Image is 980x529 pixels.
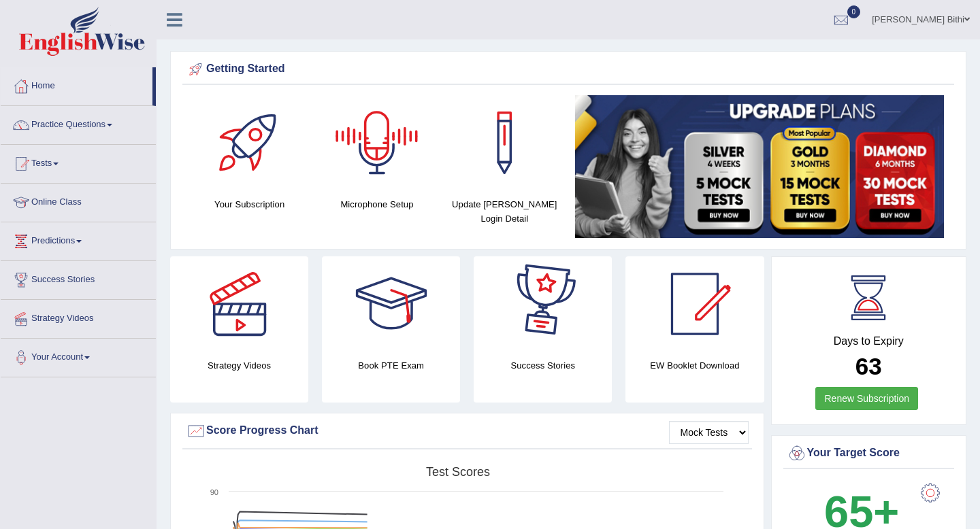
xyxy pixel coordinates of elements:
[193,197,306,211] h4: Your Subscription
[815,387,918,410] a: Renew Subscription
[186,421,749,441] div: Score Progress Chart
[1,339,156,373] a: Your Account
[1,184,156,218] a: Online Class
[855,353,882,379] b: 63
[787,335,951,347] h4: Days to Expiry
[1,145,156,179] a: Tests
[448,197,561,226] h4: Update [PERSON_NAME] Login Detail
[1,261,156,295] a: Success Stories
[625,358,764,373] h4: EW Booklet Download
[1,67,152,101] a: Home
[322,358,460,373] h4: Book PTE Exam
[170,358,308,373] h4: Strategy Videos
[320,197,434,211] h4: Microphone Setup
[186,59,951,80] div: Getting Started
[1,106,156,140] a: Practice Questions
[1,300,156,334] a: Strategy Videos
[1,222,156,256] a: Predictions
[575,95,944,238] img: small5.jpg
[210,488,218,496] text: 90
[474,358,612,373] h4: Success Stories
[426,465,490,479] tspan: Test scores
[787,443,951,464] div: Your Target Score
[847,5,861,18] span: 0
